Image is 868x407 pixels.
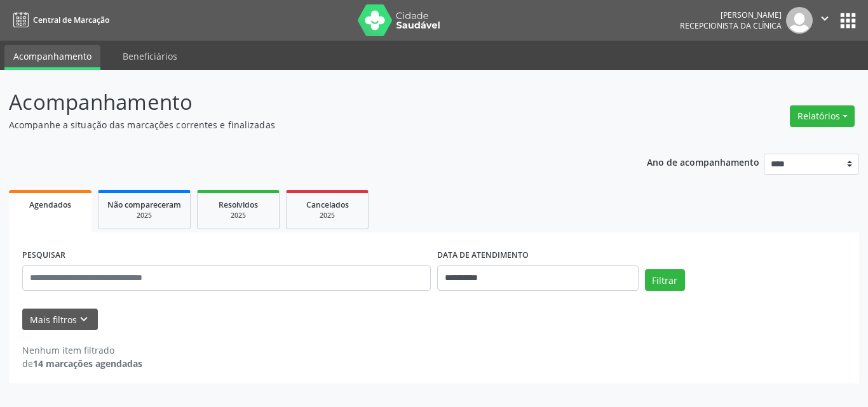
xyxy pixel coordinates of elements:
[207,211,270,220] div: 2025
[114,45,186,67] a: Beneficiários
[22,357,142,370] div: de
[295,211,359,220] div: 2025
[29,199,71,210] span: Agendados
[837,10,859,32] button: apps
[22,344,142,357] div: Nenhum item filtrado
[219,199,258,210] span: Resolvidos
[9,86,604,118] p: Acompanhamento
[437,246,529,265] label: DATA DE ATENDIMENTO
[790,105,855,127] button: Relatórios
[645,269,685,291] button: Filtrar
[680,20,782,31] span: Recepcionista da clínica
[9,10,109,30] a: Central de Marcação
[4,45,100,70] a: Acompanhamento
[818,11,832,25] i: 
[306,199,349,210] span: Cancelados
[33,357,142,370] strong: 14 marcações agendadas
[786,7,813,34] img: img
[813,7,837,34] button: 
[77,312,91,326] i: keyboard_arrow_down
[22,309,98,331] button: Mais filtroskeyboard_arrow_down
[33,15,109,25] span: Central de Marcação
[647,154,759,170] p: Ano de acompanhamento
[22,246,65,265] label: PESQUISAR
[107,211,181,220] div: 2025
[107,199,181,210] span: Não compareceram
[9,118,604,131] p: Acompanhe a situação das marcações correntes e finalizadas
[680,10,782,20] div: [PERSON_NAME]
